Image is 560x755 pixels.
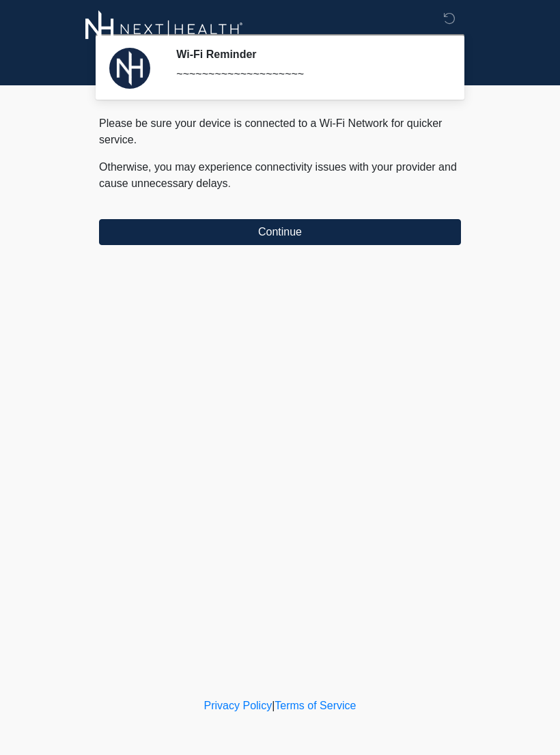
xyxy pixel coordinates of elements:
[85,10,243,48] img: Next-Health Logo
[99,115,461,148] p: Please be sure your device is connected to a Wi-Fi Network for quicker service.
[99,219,461,245] button: Continue
[176,66,440,83] div: ~~~~~~~~~~~~~~~~~~~~
[204,700,272,711] a: Privacy Policy
[228,177,231,189] span: .
[272,700,275,711] a: |
[99,159,461,192] p: Otherwise, you may experience connectivity issues with your provider and cause unnecessary delays
[109,48,150,89] img: Agent Avatar
[275,700,356,711] a: Terms of Service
